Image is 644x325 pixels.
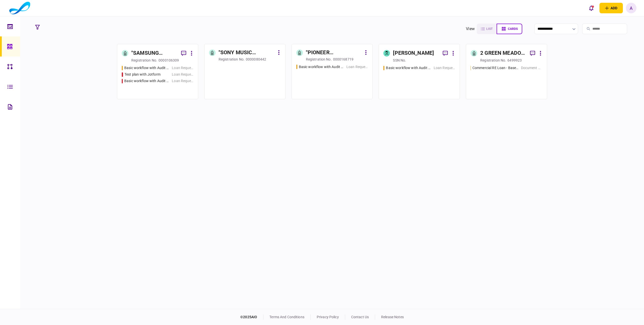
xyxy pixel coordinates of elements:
[381,315,404,319] a: release notes
[9,2,30,14] img: client company logo
[466,44,547,99] a: 2 GREEN MEADOW LANE LLCregistration no.6499923Commercial RE Loan - Base Checklist - Help us proce...
[393,49,434,57] div: [PERSON_NAME]
[626,3,636,13] button: A
[125,72,160,77] div: Test plan with Jotform
[306,57,332,62] div: registration no.
[172,78,193,84] div: Loan Request
[434,65,455,71] div: Loan Request
[317,315,339,319] a: privacy policy
[124,78,169,84] div: Basic workflow with Audit Checklst
[466,26,475,32] div: view
[472,65,518,71] div: Commercial RE Loan - Base Checklist - Help us process your loan application faster by providing t...
[351,315,369,319] a: contact us
[124,65,169,71] div: Basic workflow with Audit Checklst
[131,58,157,63] div: registration no.
[299,64,344,70] div: Basic workflow with Audit Checklst
[599,3,623,13] button: open adding identity options
[346,64,368,70] div: Loan Request
[219,49,275,57] div: "SONY MUSIC ENTERTAINMENT POLSKA" SPÓŁKA Z OGRANICZONĄ ODPOWIEDZIALNOŚCIĄ
[497,24,522,34] button: cards
[521,65,542,71] div: Document Review
[386,65,431,71] div: Basic workflow with Audit Checklst
[219,57,245,62] div: registration no.
[269,315,304,319] a: terms and conditions
[333,57,353,62] div: 0000168719
[172,72,193,77] div: Loan Request
[507,58,522,63] div: 6499923
[131,49,177,57] div: "SAMSUNG ELECTRO-MECHANICS CO. LTD" ODDZIAŁ W [GEOGRAPHIC_DATA] W LIKWIDACJI
[480,49,526,57] div: 2 GREEN MEADOW LANE LLC
[240,314,263,320] div: © 2025 AIO
[486,27,493,31] span: list
[379,44,460,99] a: [PERSON_NAME]SSN no.Basic workflow with Audit ChecklstLoan Request
[204,44,286,99] a: "SONY MUSIC ENTERTAINMENT POLSKA" SPÓŁKA Z OGRANICZONĄ ODPOWIEDZIALNOŚCIĄregistration no.0000080442
[306,49,362,57] div: "PIONEER ELECTRONIC POLAND" SPÓŁKA Z OGRANICZONĄ ODPOWIEDZIALNOŚCIĄ W LIKWIDACJI
[480,58,506,63] div: registration no.
[508,27,518,31] span: cards
[117,44,198,99] a: "SAMSUNG ELECTRO-MECHANICS CO. LTD" ODDZIAŁ W [GEOGRAPHIC_DATA] W LIKWIDACJIregistration no.00001...
[292,44,373,99] a: "PIONEER ELECTRONIC POLAND" SPÓŁKA Z OGRANICZONĄ ODPOWIEDZIALNOŚCIĄ W LIKWIDACJIregistration no.0...
[246,57,266,62] div: 0000080442
[586,3,596,13] button: open notifications list
[477,24,497,34] button: list
[158,58,179,63] div: 0000106309
[393,58,406,63] div: SSN no.
[172,65,193,71] div: Loan Request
